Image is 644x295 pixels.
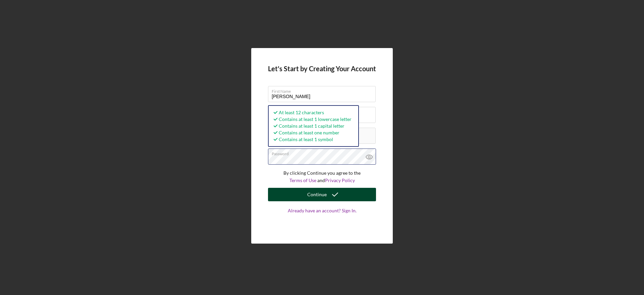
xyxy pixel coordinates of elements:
div: Continue [307,188,327,201]
a: Already have an account? Sign In. [268,208,376,227]
div: Contains at least 1 lowercase letter [272,116,352,123]
div: Contains at least 1 capital letter [272,123,352,129]
p: By clicking Continue you agree to the and [268,169,376,184]
h4: Let's Start by Creating Your Account [268,65,376,73]
div: Contains at least 1 symbol [272,136,352,143]
div: At least 12 characters [272,109,352,116]
button: Continue [268,188,376,201]
a: Terms of Use [289,177,316,183]
label: First Name [272,86,376,94]
a: Privacy Policy [325,177,355,183]
label: Password [272,149,376,156]
div: Contains at least one number [272,129,352,136]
